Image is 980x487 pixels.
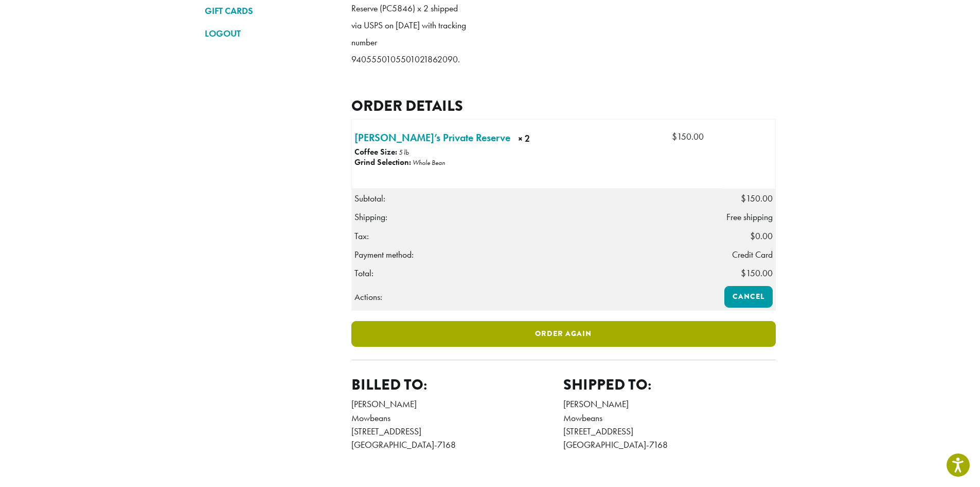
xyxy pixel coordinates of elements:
[741,267,746,279] span: $
[518,132,595,148] strong: × 2
[672,131,677,142] span: $
[741,267,773,279] span: 150.00
[724,286,773,308] a: Cancel order 364740
[351,397,564,452] address: [PERSON_NAME] Mowbeans [STREET_ADDRESS] [GEOGRAPHIC_DATA]-7168
[205,25,336,42] a: LOGOUT
[563,376,776,394] h2: Shipped to:
[354,130,510,145] a: [PERSON_NAME]’s Private Reserve
[722,245,776,264] td: Credit Card
[399,148,409,157] p: 5 lb
[354,146,397,157] strong: Coffee Size:
[351,376,564,394] h2: Billed to:
[205,2,336,20] a: GIFT CARDS
[413,158,445,167] p: Whole Bean
[741,193,773,204] span: 150.00
[351,264,722,283] th: Total:
[750,230,755,242] span: $
[354,157,411,167] strong: Grind Selection:
[351,283,722,310] th: Actions:
[722,208,776,226] td: Free shipping
[351,208,722,226] th: Shipping:
[351,245,722,264] th: Payment method:
[351,97,776,115] h2: Order details
[672,131,704,142] bdi: 150.00
[563,397,776,452] address: [PERSON_NAME] Mowbeans [STREET_ADDRESS] [GEOGRAPHIC_DATA]-7168
[750,230,773,242] span: 0.00
[351,227,722,245] th: Tax:
[351,189,722,208] th: Subtotal:
[351,321,776,347] a: Order again
[741,193,746,204] span: $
